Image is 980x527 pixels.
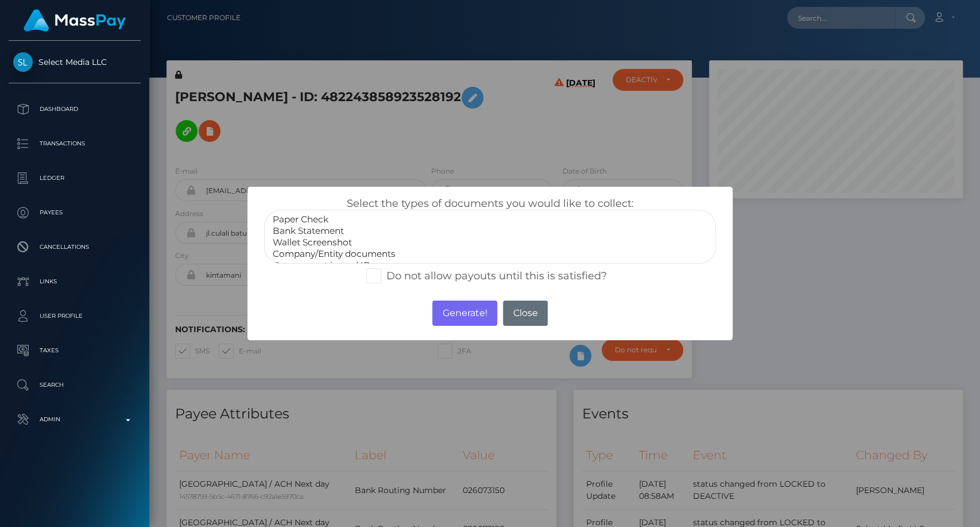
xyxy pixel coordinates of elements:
option: Bank Statement [272,225,708,237]
p: Taxes [13,342,136,359]
select: < [264,210,716,264]
p: User Profile [13,307,136,325]
option: Wallet Screenshot [272,237,708,248]
p: Ledger [13,170,136,187]
p: Payees [13,204,136,221]
label: Do not allow payouts until this is satisfied? [366,268,607,283]
button: Close [503,301,548,326]
button: Generate! [432,301,497,326]
p: Search [13,376,136,394]
div: Select the types of documents you would like to collect: [255,197,725,264]
p: Cancellations [13,239,136,256]
img: MassPay Logo [24,9,126,32]
p: Dashboard [13,101,136,118]
span: Select Media LLC [9,57,141,67]
p: Admin [13,411,136,428]
p: Links [13,273,136,290]
option: Government issued ID [272,260,708,271]
option: Company/Entity documents [272,248,708,260]
img: Select Media LLC [13,52,33,72]
option: Paper Check [272,214,708,225]
p: Transactions [13,135,136,152]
